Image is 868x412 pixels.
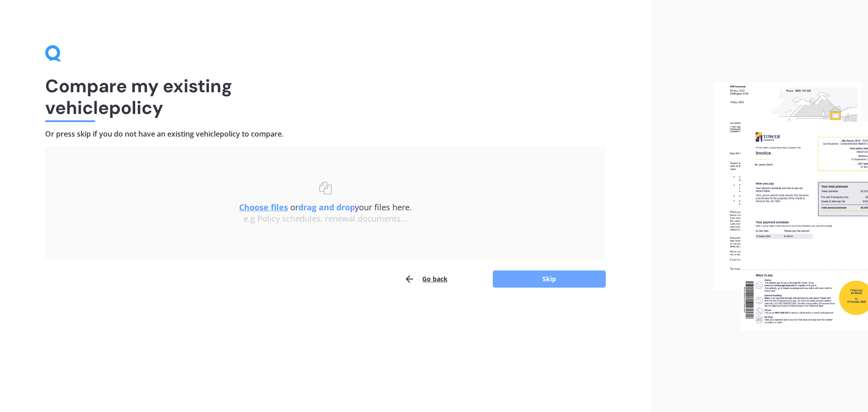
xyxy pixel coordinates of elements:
[45,75,606,118] h1: Compare my existing vehicle policy
[239,202,288,213] u: Choose files
[63,214,588,224] div: e.g Policy schedules, renewal documents...
[239,202,412,213] span: or your files here.
[298,202,355,213] b: drag and drop
[493,270,606,288] button: Skip
[45,129,606,139] h4: Or press skip if you do not have an existing vehicle policy to compare.
[404,270,448,288] button: Go back
[714,82,868,331] img: files.webp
